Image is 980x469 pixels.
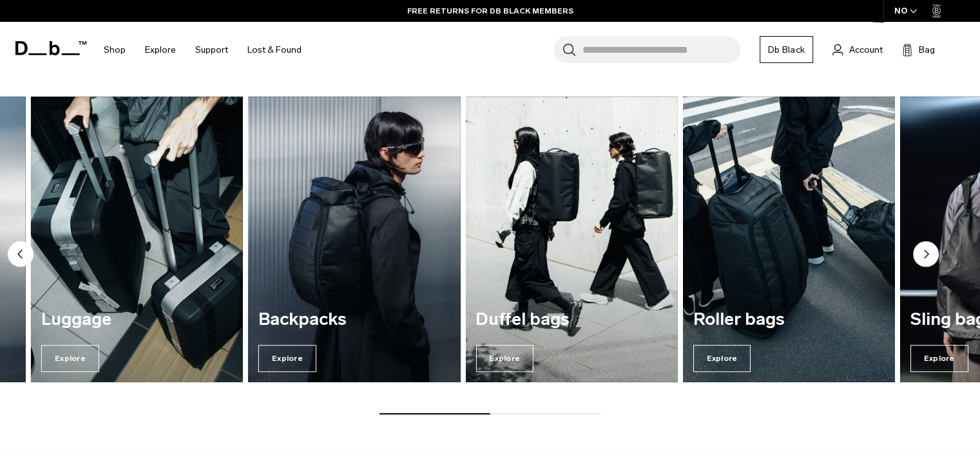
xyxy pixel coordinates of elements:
[145,27,176,73] a: Explore
[41,345,99,372] span: Explore
[760,36,813,63] a: Db Black
[258,310,450,329] h3: Backpacks
[248,97,460,382] a: Backpacks Explore
[465,97,677,382] div: 4 / 7
[258,345,316,372] span: Explore
[913,241,939,270] button: Next slide
[919,43,935,57] span: Bag
[693,345,751,372] span: Explore
[31,97,243,382] div: 2 / 7
[683,97,895,382] a: Roller bags Explore
[849,43,883,57] span: Account
[247,27,302,73] a: Lost & Found
[902,42,935,57] button: Bag
[8,241,34,270] button: Previous slide
[31,97,243,382] a: Luggage Explore
[94,22,311,78] nav: Main Navigation
[41,310,233,329] h3: Luggage
[407,5,573,17] a: FREE RETURNS FOR DB BLACK MEMBERS
[248,97,460,382] div: 3 / 7
[693,310,885,329] h3: Roller bags
[195,27,228,73] a: Support
[683,97,895,382] div: 5 / 7
[910,345,968,372] span: Explore
[476,345,533,372] span: Explore
[104,27,126,73] a: Shop
[476,310,667,329] h3: Duffel bags
[465,97,677,382] a: Duffel bags Explore
[832,42,883,57] a: Account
